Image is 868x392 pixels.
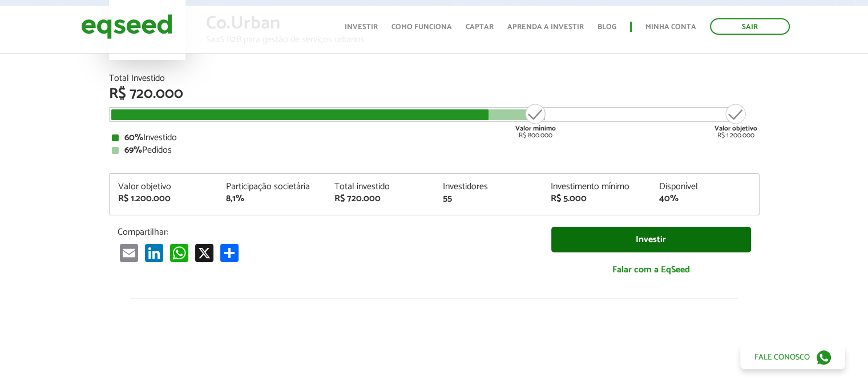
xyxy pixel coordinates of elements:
[109,74,760,83] div: Total Investido
[515,123,556,134] strong: Valor mínimo
[334,182,426,191] div: Total investido
[118,227,534,238] p: Compartilhar:
[226,182,317,191] div: Participação societária
[124,142,142,158] strong: 69%
[710,18,790,35] a: Sair
[124,130,143,145] strong: 60%
[551,258,751,281] a: Falar com a EqSeed
[334,194,426,203] div: R$ 720.000
[109,87,760,101] div: R$ 720.000
[714,103,757,139] div: R$ 1.200.000
[597,23,616,31] a: Blog
[118,182,209,191] div: Valor objetivo
[118,194,209,203] div: R$ 1.200.000
[507,23,584,31] a: Aprenda a investir
[551,182,642,191] div: Investimento mínimo
[218,243,241,262] a: Compartilhar
[226,194,317,203] div: 8,1%
[193,243,216,262] a: X
[442,182,534,191] div: Investidores
[112,133,757,142] div: Investido
[466,23,494,31] a: Captar
[740,345,845,369] a: Fale conosco
[442,194,534,203] div: 55
[118,243,140,262] a: Email
[551,227,751,252] a: Investir
[112,146,757,155] div: Pedidos
[551,194,642,203] div: R$ 5.000
[81,11,172,42] img: EqSeed
[714,123,757,134] strong: Valor objetivo
[168,243,191,262] a: WhatsApp
[645,23,696,31] a: Minha conta
[143,243,165,262] a: LinkedIn
[514,103,557,139] div: R$ 800.000
[345,23,378,31] a: Investir
[659,194,750,203] div: 40%
[391,23,452,31] a: Como funciona
[659,182,750,191] div: Disponível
